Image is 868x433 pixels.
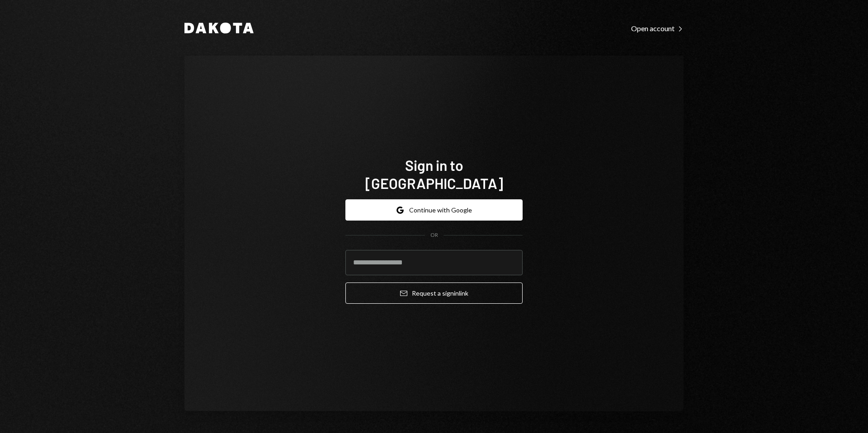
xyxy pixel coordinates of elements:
[345,199,523,221] button: Continue with Google
[345,282,523,304] button: Request a signinlink
[430,231,438,239] div: OR
[345,156,523,192] h1: Sign in to [GEOGRAPHIC_DATA]
[631,24,684,33] div: Open account
[631,23,684,33] a: Open account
